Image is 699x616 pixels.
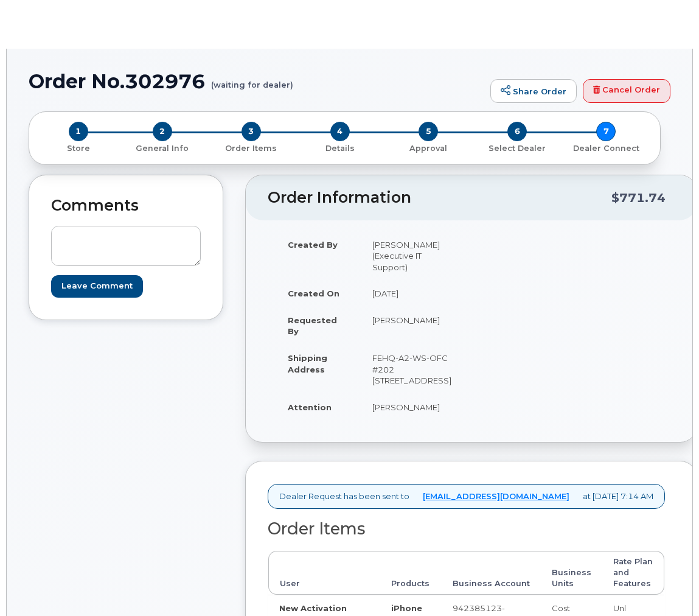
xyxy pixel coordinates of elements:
[211,71,293,89] small: (waiting for dealer)
[361,394,462,421] td: [PERSON_NAME]
[118,141,207,154] a: 2 General Info
[611,186,666,209] div: $771.74
[301,143,380,154] p: Details
[288,240,338,250] strong: Created By
[153,122,172,141] span: 2
[361,231,462,281] td: [PERSON_NAME] (Executive IT Support)
[69,122,88,141] span: 1
[361,280,462,307] td: [DATE]
[268,189,611,206] h2: Order Information
[29,71,484,92] h1: Order No.302976
[242,122,261,141] span: 3
[330,122,350,141] span: 4
[296,141,384,154] a: 4 Details
[268,484,665,509] div: Dealer Request has been sent to at [DATE] 7:14 AM
[207,141,296,154] a: 3 Order Items
[51,275,143,298] input: Leave Comment
[490,79,577,103] a: Share Order
[51,197,201,214] h2: Comments
[288,402,332,412] strong: Attention
[288,289,339,298] strong: Created On
[268,551,380,595] th: User
[361,307,462,345] td: [PERSON_NAME]
[473,141,562,154] a: 6 Select Dealer
[507,122,527,141] span: 6
[541,551,602,595] th: Business Units
[384,141,473,154] a: 5 Approval
[288,315,337,337] strong: Requested By
[583,79,670,103] a: Cancel Order
[389,143,468,154] p: Approval
[478,143,557,154] p: Select Dealer
[442,551,541,595] th: Business Account
[39,141,118,154] a: 1 Store
[123,143,202,154] p: General Info
[380,551,442,595] th: Products
[279,603,347,613] strong: New Activation
[423,491,569,502] a: [EMAIL_ADDRESS][DOMAIN_NAME]
[288,353,327,374] strong: Shipping Address
[212,143,291,154] p: Order Items
[419,122,438,141] span: 5
[361,345,462,394] td: FEHQ-A2-WS-OFC #202 [STREET_ADDRESS]
[602,551,664,595] th: Rate Plan and Features
[44,143,113,154] p: Store
[268,520,665,538] h2: Order Items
